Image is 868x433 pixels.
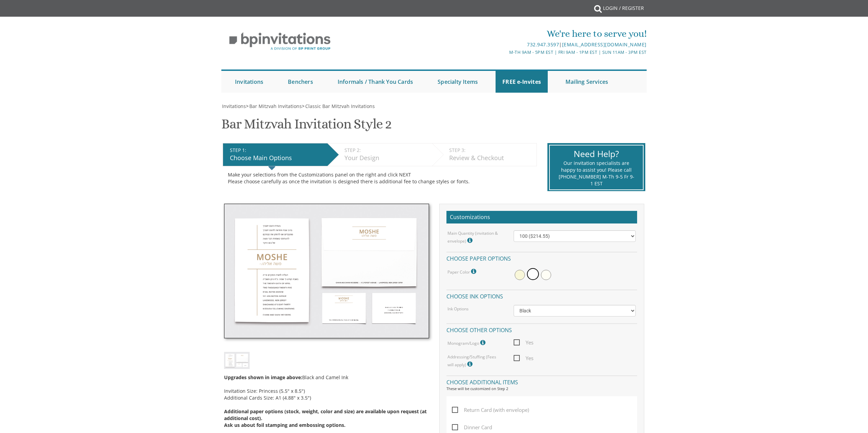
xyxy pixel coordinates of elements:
[364,49,647,56] div: M-Th 9am - 5pm EST | Fri 9am - 1pm EST | Sun 11am - 3pm EST
[281,71,320,93] a: Benchers
[224,408,427,421] span: Additional paper options (stock, weight, color and size) are available upon request (at additiona...
[344,147,429,154] div: STEP 2:
[344,154,429,163] div: Your Design
[446,386,637,391] div: These will be customized on Step 2
[228,171,532,185] div: Make your selections from the Customizations panel on the right and click NEXT Please choose care...
[221,27,338,56] img: BP Invitation Loft
[452,406,529,414] span: Return Card (with envelope)
[230,147,324,154] div: STEP 1:
[446,323,637,335] h4: Choose other options
[527,41,559,48] a: 732.947.3597
[447,354,503,369] label: Addressing/Stuffing (Fees will apply)
[559,71,615,93] a: Mailing Services
[305,103,375,109] a: Classic Bar Mitzvah Invitations
[447,230,503,245] label: Main Quantity (invitation & envelope)
[224,422,345,428] span: Ask us about foil stamping and embossing options.
[331,71,420,93] a: Informals / Thank You Cards
[305,103,375,109] span: Classic Bar Mitzvah Invitations
[446,290,637,301] h4: Choose ink options
[446,252,637,264] h4: Choose paper options
[221,117,392,137] h1: Bar Mitzvah Invitation Style 2
[364,41,647,49] div: |
[431,71,485,93] a: Specialty Items
[221,103,246,109] a: Invitations
[558,148,634,160] div: Need Help?
[514,338,533,347] span: Yes
[364,27,647,41] div: We're here to serve you!
[302,103,375,109] span: >
[558,160,634,187] div: Our invitation specialists are happy to assist you! Please call [PHONE_NUMBER] M-Th 9-5 Fr 9-1 EST
[246,103,302,109] span: >
[447,306,469,312] label: Ink Options
[452,423,492,432] span: Dinner Card
[446,211,637,224] h2: Customizations
[249,103,302,109] span: Bar Mitzvah Invitations
[447,267,478,276] label: Paper Color
[222,103,246,109] span: Invitations
[249,103,302,109] a: Bar Mitzvah Invitations
[449,154,533,163] div: Review & Checkout
[514,354,533,362] span: Yes
[224,352,250,369] img: bminv-thumb-2.jpg
[562,41,647,48] a: [EMAIL_ADDRESS][DOMAIN_NAME]
[449,147,533,154] div: STEP 3:
[228,71,270,93] a: Invitations
[224,369,429,429] div: Black and Camel Ink Invitation Size: Princess (5.5" x 8.5") Additional Cards Size: A1 (4.88" x 3.5")
[224,204,429,339] img: bminv-thumb-2.jpg
[224,374,302,381] span: Upgrades shown in image above:
[447,338,487,347] label: Monogram/Logo
[446,375,637,387] h4: Choose additional items
[496,71,548,93] a: FREE e-Invites
[230,154,324,163] div: Choose Main Options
